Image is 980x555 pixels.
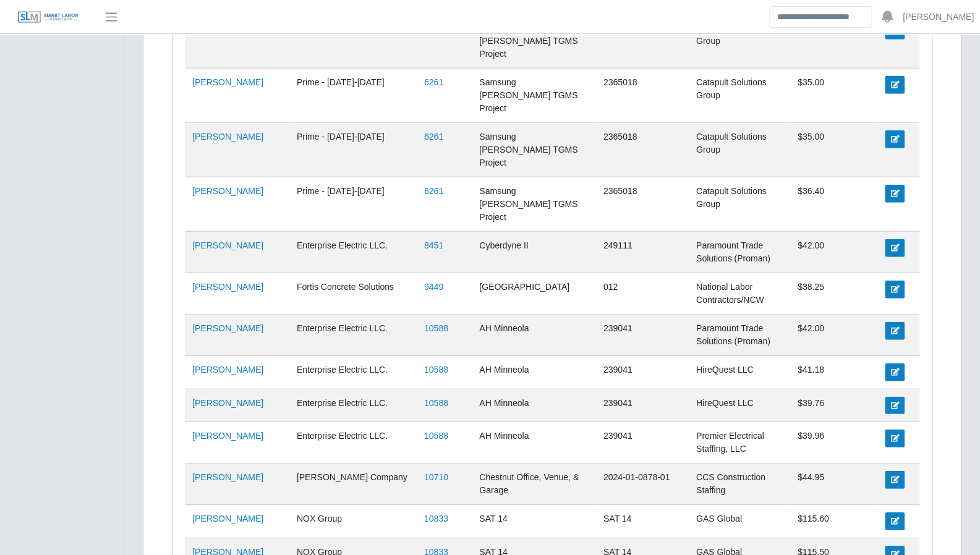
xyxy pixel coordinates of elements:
td: Enterprise Electric LLC. [289,389,417,422]
td: 2024-01-0878-01 [596,464,689,505]
td: Samsung [PERSON_NAME] TGMS Project [472,177,596,232]
td: AH Minneola [472,389,596,422]
td: Prime - [DATE]-[DATE] [289,177,417,232]
a: [PERSON_NAME] [903,11,974,23]
td: Enterprise Electric LLC. [289,315,417,356]
td: AH Minneola [472,315,596,356]
td: Paramount Trade Solutions (Proman) [689,315,790,356]
a: [PERSON_NAME] [192,186,263,196]
a: 10588 [424,398,448,408]
a: 6261 [424,132,443,142]
td: Prime - [DATE]-[DATE] [289,69,417,123]
td: SAT 14 [596,505,689,538]
a: 10833 [424,514,448,523]
td: $35.00 [790,123,877,177]
td: HireQuest LLC [689,356,790,389]
td: Cyberdyne II [472,232,596,273]
td: Enterprise Electric LLC. [289,422,417,464]
td: $41.18 [790,356,877,389]
img: SLM Logo [17,11,79,24]
td: Enterprise Electric LLC. [289,356,417,389]
td: Prime - [DATE]-[DATE] [289,14,417,69]
input: Search [769,6,872,28]
td: NOX Group [289,505,417,538]
a: [PERSON_NAME] [192,132,263,142]
td: $42.00 [790,232,877,273]
a: 10588 [424,365,448,375]
td: Catapult Solutions Group [689,123,790,177]
td: Samsung [PERSON_NAME] TGMS Project [472,14,596,69]
a: 10710 [424,472,448,482]
td: HireQuest LLC [689,389,790,422]
td: 2365018 [596,123,689,177]
a: 6261 [424,186,443,196]
td: 239041 [596,389,689,422]
a: [PERSON_NAME] [192,431,263,441]
a: [PERSON_NAME] [192,323,263,333]
td: 239041 [596,356,689,389]
td: [PERSON_NAME] Company [289,464,417,505]
td: Samsung [PERSON_NAME] TGMS Project [472,69,596,123]
a: 9449 [424,282,443,292]
a: 6261 [424,77,443,87]
td: 239041 [596,422,689,464]
td: 249111 [596,232,689,273]
td: Prime - [DATE]-[DATE] [289,123,417,177]
a: 8451 [424,240,443,250]
td: 2365018 [596,14,689,69]
td: AH Minneola [472,356,596,389]
a: 10588 [424,431,448,441]
td: $39.76 [790,389,877,422]
a: [PERSON_NAME] [192,282,263,292]
td: Enterprise Electric LLC. [289,232,417,273]
a: [PERSON_NAME] [192,365,263,375]
td: 012 [596,273,689,315]
td: Samsung [PERSON_NAME] TGMS Project [472,123,596,177]
a: [PERSON_NAME] [192,472,263,482]
td: $42.00 [790,315,877,356]
a: [PERSON_NAME] [192,514,263,523]
td: 2365018 [596,69,689,123]
a: 10588 [424,323,448,333]
td: $115.60 [790,505,877,538]
td: $35.00 [790,69,877,123]
td: AH Minneola [472,422,596,464]
td: Paramount Trade Solutions (Proman) [689,232,790,273]
a: [PERSON_NAME] [192,77,263,87]
td: $38.25 [790,273,877,315]
td: Chestnut Office, Venue, & Garage [472,464,596,505]
td: Catapult Solutions Group [689,177,790,232]
td: CCS Construction Staffing [689,464,790,505]
td: Fortis Concrete Solutions [289,273,417,315]
td: 2365018 [596,177,689,232]
td: $44.95 [790,464,877,505]
td: Catapult Solutions Group [689,14,790,69]
td: $39.96 [790,422,877,464]
td: 239041 [596,315,689,356]
td: Premier Electrical Staffing, LLC [689,422,790,464]
a: [PERSON_NAME] [192,398,263,408]
a: [PERSON_NAME] [192,240,263,250]
td: GAS Global [689,505,790,538]
td: $36.40 [790,177,877,232]
td: [GEOGRAPHIC_DATA] [472,273,596,315]
td: National Labor Contractors/NCW [689,273,790,315]
td: SAT 14 [472,505,596,538]
td: $33.60 [790,14,877,69]
td: Catapult Solutions Group [689,69,790,123]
